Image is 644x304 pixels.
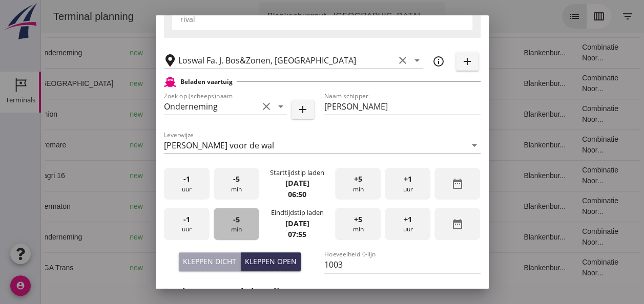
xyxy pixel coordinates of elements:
div: [GEOGRAPHIC_DATA] [126,109,212,120]
i: add [461,55,473,68]
div: uur [385,168,430,200]
span: -1 [183,214,190,225]
i: arrow_drop_down [468,139,481,151]
div: Blankenburgput - [GEOGRAPHIC_DATA] [226,10,379,23]
div: Gouda [126,170,212,181]
div: Gouda [126,232,212,243]
input: Zoek op (scheeps)naam [164,98,258,115]
small: m3 [262,50,271,56]
td: 1231 [238,222,295,252]
i: calendar_view_week [552,10,564,23]
strong: 06:50 [288,189,306,199]
i: directions_boat [204,111,212,118]
td: Filling sand [345,252,397,283]
td: 1298 [238,160,295,191]
small: m3 [258,142,266,148]
td: new [80,37,117,68]
i: directions_boat [151,49,158,56]
td: 18 [397,222,475,252]
td: new [80,68,117,99]
i: clear [260,100,273,113]
input: Naam schipper [324,98,481,115]
div: uur [385,208,430,240]
td: new [80,99,117,129]
i: arrow_drop_down [411,54,423,67]
small: m3 [258,265,266,271]
td: Blankenbur... [474,252,533,283]
td: new [80,252,117,283]
i: directions_boat [151,172,158,179]
div: min [214,168,259,200]
i: add [297,103,309,116]
td: Combinatie Noor... [533,68,596,99]
td: Filling sand [345,68,397,99]
td: Blankenbur... [474,191,533,222]
td: 18 [397,160,475,191]
td: Filling sand [345,99,397,129]
div: min [335,168,381,200]
td: Ontzilt oph.zan... [345,37,397,68]
td: Filling sand [345,129,397,160]
div: Terminal planning [4,9,101,24]
div: uur [164,168,210,200]
i: date_range [451,218,464,230]
i: list [527,10,539,23]
strong: [DATE] [285,178,309,188]
h2: Product(en)/vrachtbepaling [164,285,481,299]
i: filter_list [580,10,593,23]
i: directions_boat [151,233,158,241]
i: directions_boat [204,264,212,271]
span: +5 [354,173,362,185]
td: 467 [238,68,295,99]
small: m3 [262,234,271,241]
td: 480 [238,99,295,129]
td: Blankenbur... [474,68,533,99]
i: arrow_drop_down [385,10,398,23]
div: Kleppen dicht [183,256,236,267]
td: Blankenbur... [474,37,533,68]
small: m3 [262,173,271,179]
td: 18 [397,68,475,99]
small: m3 [258,204,266,210]
button: Kleppen open [241,252,301,271]
td: new [80,191,117,222]
div: min [335,208,381,240]
td: new [80,129,117,160]
td: 1231 [238,37,295,68]
div: Gouda [126,48,212,58]
td: 18 [397,252,475,283]
i: date_range [451,178,464,190]
span: +1 [404,214,412,225]
td: Combinatie Noor... [533,37,596,68]
td: 18 [397,191,475,222]
input: Losplaats [178,52,394,69]
td: Combinatie Noor... [533,129,596,160]
td: Combinatie Noor... [533,222,596,252]
i: info_outline [432,55,445,68]
h2: Beladen vaartuig [180,77,233,86]
td: Combinatie Noor... [533,252,596,283]
td: Combinatie Noor... [533,191,596,222]
td: Blankenbur... [474,160,533,191]
td: Blankenbur... [474,129,533,160]
i: directions_boat [204,80,212,87]
button: Kleppen dicht [179,252,241,271]
span: -1 [183,173,190,185]
td: Ontzilt oph.zan... [345,191,397,222]
strong: [DATE] [285,219,309,228]
td: 336 [238,252,295,283]
td: 18 [397,99,475,129]
td: new [80,160,117,191]
td: Blankenbur... [474,99,533,129]
i: directions_boat [204,141,212,148]
td: Combinatie Noor... [533,99,596,129]
div: [PERSON_NAME] voor de wal [164,141,274,150]
td: 434 [238,129,295,160]
strong: 07:55 [288,229,306,239]
i: arrow_drop_down [275,100,287,113]
td: Ontzilt oph.zan... [345,222,397,252]
span: +1 [404,173,412,185]
div: Starttijdstip laden [270,168,324,178]
i: clear [397,54,409,67]
small: m3 [258,81,266,87]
